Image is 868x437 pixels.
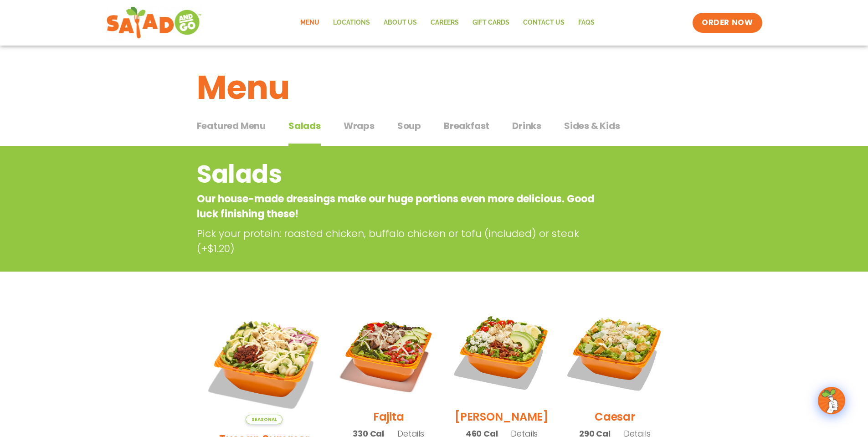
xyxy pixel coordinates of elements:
[444,119,489,133] span: Breakfast
[455,409,549,425] h2: [PERSON_NAME]
[397,119,421,133] span: Soup
[293,12,601,33] nav: Menu
[204,303,325,424] img: Product photo for Tuscan Summer Salad
[106,5,202,41] img: new-SAG-logo-768×292
[565,303,664,402] img: Product photo for Caesar Salad
[595,409,635,425] h2: Caesar
[293,12,326,33] a: Menu
[197,156,598,193] h2: Salads
[339,303,438,402] img: Product photo for Fajita Salad
[197,116,672,147] div: Tabbed content
[197,63,672,112] h1: Menu
[693,13,762,33] a: ORDER NOW
[512,119,541,133] span: Drinks
[452,303,551,402] img: Product photo for Cobb Salad
[516,12,571,33] a: Contact Us
[424,12,466,33] a: Careers
[571,12,601,33] a: FAQs
[246,415,282,424] span: Seasonal
[344,119,375,133] span: Wraps
[466,12,516,33] a: GIFT CARDS
[702,17,753,28] span: ORDER NOW
[197,191,598,221] p: Our house-made dressings make our huge portions even more delicious. Good luck finishing these!
[197,226,602,256] p: Pick your protein: roasted chicken, buffalo chicken or tofu (included) or steak (+$1.20)
[564,119,620,133] span: Sides & Kids
[377,12,424,33] a: About Us
[819,388,844,413] img: wpChatIcon
[326,12,377,33] a: Locations
[373,409,404,425] h2: Fajita
[288,119,321,133] span: Salads
[197,119,266,133] span: Featured Menu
